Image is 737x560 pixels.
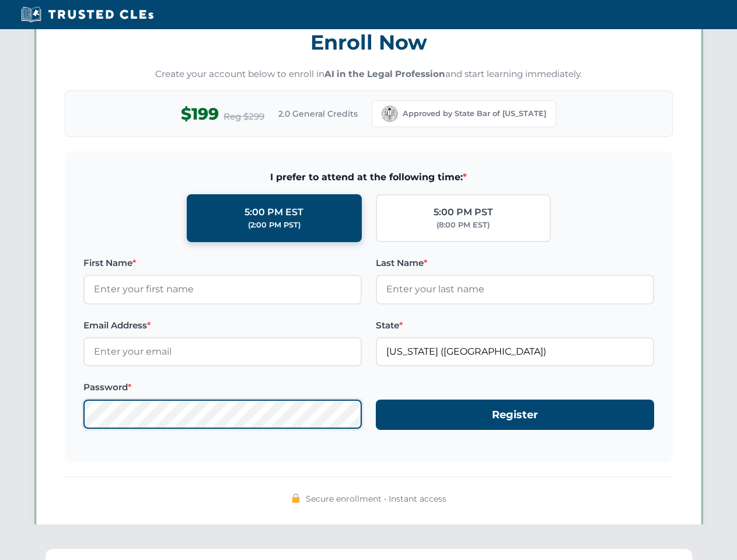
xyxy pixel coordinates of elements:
div: 5:00 PM PST [434,205,493,220]
input: Enter your last name [376,275,654,304]
span: Approved by State Bar of [US_STATE] [403,108,546,120]
p: Create your account below to enroll in and start learning immediately. [65,68,673,81]
span: I prefer to attend at the following time: [83,170,654,185]
h3: Enroll Now [65,24,673,61]
div: 5:00 PM EST [244,205,303,220]
label: Password [83,380,362,394]
label: Last Name [376,256,654,270]
span: $199 [181,101,219,127]
img: California Bar [382,106,398,122]
span: Secure enrollment • Instant access [306,492,446,505]
label: State [376,318,654,332]
label: Email Address [83,318,362,332]
img: Trusted CLEs [18,6,157,23]
button: Register [376,400,654,430]
label: First Name [83,256,362,270]
div: (8:00 PM EST) [436,219,490,231]
input: Enter your first name [83,275,362,304]
input: California (CA) [376,337,654,366]
input: Enter your email [83,337,362,366]
div: (2:00 PM PST) [248,219,301,231]
img: 🔒 [291,494,301,503]
strong: AI in the Legal Profession [324,68,445,79]
span: Reg $299 [223,110,264,124]
span: 2.0 General Credits [278,107,358,120]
